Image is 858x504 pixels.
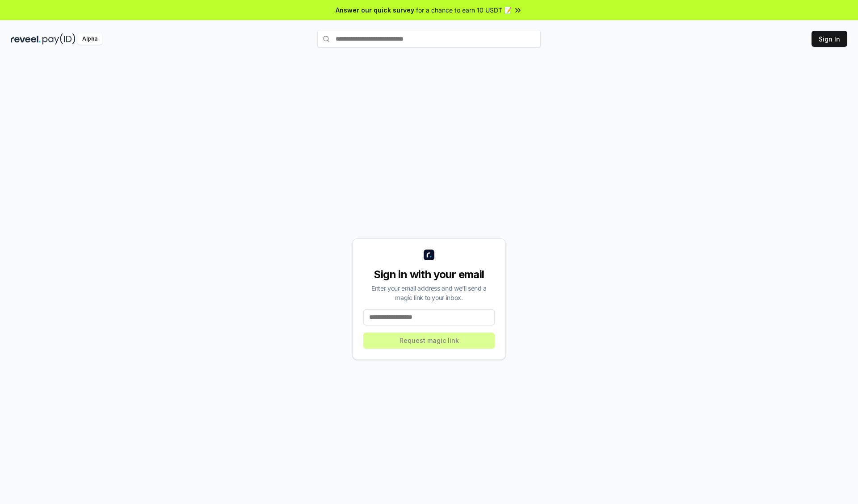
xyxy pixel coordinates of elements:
img: pay_id [42,33,76,45]
span: Answer our quick survey [336,5,414,15]
img: reveel_dark [11,33,41,45]
span: for a chance to earn 10 USDT 📝 [416,5,512,15]
img: logo_small [424,250,434,260]
button: Sign In [812,31,847,47]
div: Enter your email address and we’ll send a magic link to your inbox. [363,283,495,302]
div: Sign in with your email [363,267,495,282]
div: Alpha [77,33,102,45]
